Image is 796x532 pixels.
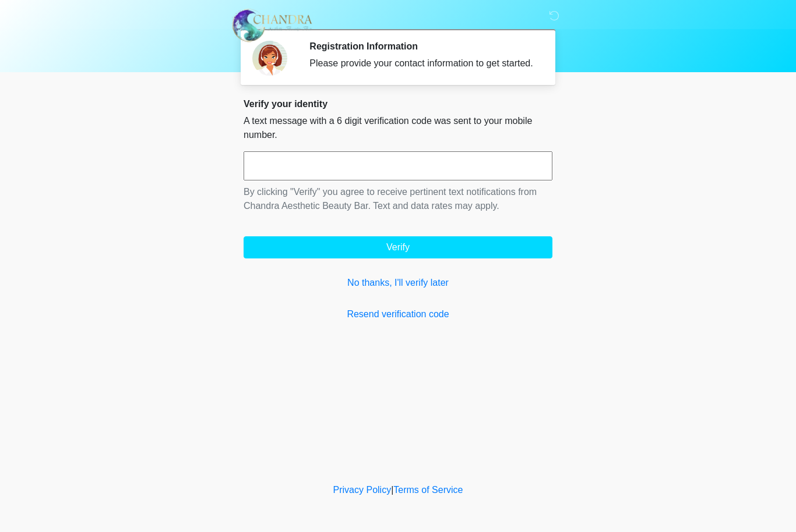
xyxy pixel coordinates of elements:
[244,236,552,258] button: Verify
[309,56,535,70] div: Please provide your contact information to get started.
[393,485,463,495] a: Terms of Service
[244,114,552,142] p: A text message with a 6 digit verification code was sent to your mobile number.
[232,9,312,42] img: Chandra Aesthetic Beauty Bar Logo
[244,307,552,321] a: Resend verification code
[244,276,552,290] a: No thanks, I'll verify later
[252,41,287,76] img: Agent Avatar
[333,485,392,495] a: Privacy Policy
[391,485,393,495] a: |
[244,98,552,109] h2: Verify your identity
[244,185,552,213] p: By clicking "Verify" you agree to receive pertinent text notifications from Chandra Aesthetic Bea...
